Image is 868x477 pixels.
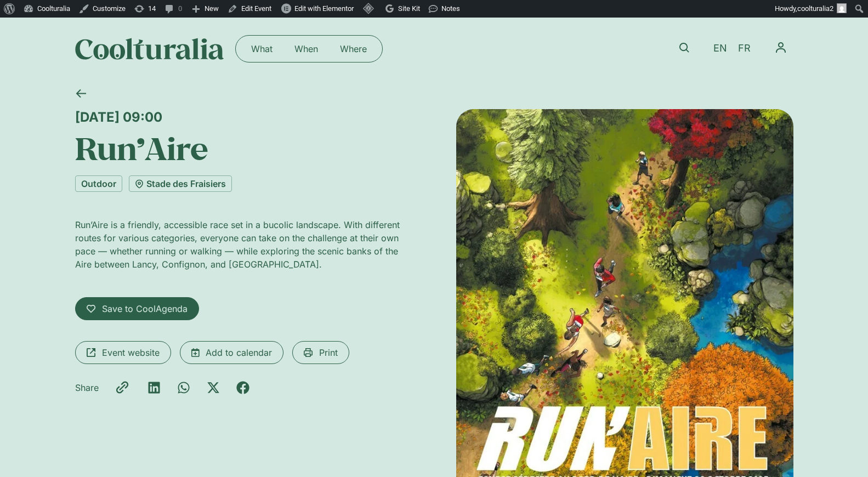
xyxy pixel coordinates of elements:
[708,41,733,56] a: EN
[147,381,161,394] div: Share on linkedin
[75,381,99,394] p: Share
[797,4,833,13] span: coolturalia2
[738,43,751,54] span: FR
[768,35,793,60] button: Menu Toggle
[75,341,171,364] a: Event website
[713,43,727,54] span: EN
[75,218,412,271] p: Run’Aire is a friendly, accessible race set in a bucolic landscape. With different routes for var...
[294,4,354,13] span: Edit with Elementor
[733,41,756,56] a: FR
[180,341,283,364] a: Add to calendar
[768,35,793,60] nav: Menu
[283,40,329,58] a: When
[75,297,199,320] a: Save to CoolAgenda
[292,341,349,364] a: Print
[75,109,412,125] div: [DATE] 09:00
[102,346,160,359] span: Event website
[329,40,378,58] a: Where
[240,40,378,58] nav: Menu
[177,381,190,394] div: Share on whatsapp
[206,346,272,359] span: Add to calendar
[129,175,232,192] a: Stade des Fraisiers
[102,302,188,315] span: Save to CoolAgenda
[207,381,220,394] div: Share on x-twitter
[398,4,420,13] span: Site Kit
[75,175,122,192] a: Outdoor
[236,381,249,394] div: Share on facebook
[240,40,283,58] a: What
[319,346,338,359] span: Print
[75,129,412,167] h1: Run’Aire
